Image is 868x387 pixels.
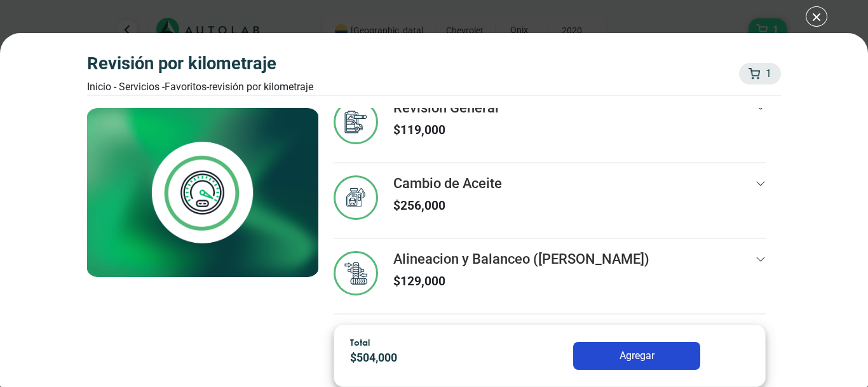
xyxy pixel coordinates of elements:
[87,79,313,95] div: Inicio - Servicios - Favoritos -
[393,197,502,215] p: $ 256,000
[393,251,649,268] h3: Alineacion y Balanceo ([PERSON_NAME])
[393,175,502,192] h3: Cambio de Aceite
[334,251,378,295] img: alineacion_y_balanceo-v3.svg
[334,100,378,144] img: revision_general-v3.svg
[350,337,370,348] span: Total
[209,81,313,93] font: Revisión por Kilometraje
[87,53,313,74] h3: Revisión por Kilometraje
[393,100,499,116] h3: Revision General
[393,121,499,140] p: $ 119,000
[350,350,505,367] p: $ 504,000
[393,273,649,291] p: $ 129,000
[573,342,700,370] button: Agregar
[334,175,378,220] img: cambio_de_aceite-v3.svg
